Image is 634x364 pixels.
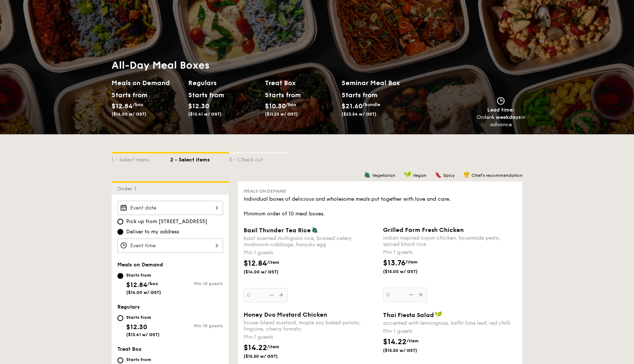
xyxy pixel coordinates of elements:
[362,102,380,107] span: /bundle
[244,227,311,234] span: Basil Thunder Tea Rice
[126,228,179,236] span: Deliver to my address
[383,249,517,256] div: Min 1 guests
[112,59,418,72] h1: All-Day Meal Boxes
[244,249,377,256] div: Min 1 guests
[311,226,318,233] img: icon-vegetarian.fe4039eb.svg
[117,273,123,279] input: Starts from$12.84/box($14.00 w/ GST)Min 10 guests
[244,320,377,332] div: house-blend mustard, maple soy baked potato, linguine, cherry tomato
[443,173,455,178] span: Spicy
[117,304,140,310] span: Regulars
[342,78,418,88] h2: Seminar Meal Box
[404,171,411,178] img: icon-vegan.f8ff3823.svg
[495,97,506,105] img: icon-clock.2db775ea.svg
[267,344,279,349] span: /item
[244,189,286,194] span: Meals on Demand
[117,219,123,225] input: Pick up from [STREET_ADDRESS]
[117,315,123,321] input: Starts from$12.30($13.41 w/ GST)Min 10 guests
[383,347,433,353] span: ($15.50 w/ GST)
[413,173,426,178] span: Vegan
[117,239,223,253] input: Event time
[126,290,161,295] span: ($14.00 w/ GST)
[383,259,405,267] span: $13.76
[112,153,170,164] div: 1 - Select menu
[244,259,267,268] span: $12.84
[435,171,442,178] img: icon-spicy.37a8142b.svg
[112,112,146,117] span: ($14.00 w/ GST)
[383,338,407,346] span: $14.22
[244,343,267,352] span: $14.22
[244,353,294,359] span: ($15.50 w/ GST)
[463,171,470,178] img: icon-chef-hat.a58ddaea.svg
[126,272,161,278] div: Starts from
[117,229,123,235] input: Deliver to my address
[244,311,327,318] span: Honey Duo Mustard Chicken
[383,226,464,233] span: Grilled Farm Fresh Chicken
[112,90,144,101] div: Starts from
[126,218,207,225] span: Pick up from [STREET_ADDRESS]
[126,281,147,289] span: $12.84
[267,260,279,265] span: /item
[265,90,298,101] div: Starts from
[435,311,442,318] img: icon-vegan.f8ff3823.svg
[342,112,376,117] span: ($23.54 w/ GST)
[407,338,419,343] span: /item
[405,259,418,265] span: /item
[170,281,223,286] div: Min 10 guests
[487,107,514,113] span: Lead time:
[383,320,517,326] div: accented with lemongrass, kaffir lime leaf, red chilli
[117,186,139,192] span: Order 1
[170,153,229,164] div: 2 - Select items
[126,323,147,331] span: $12.30
[117,346,142,352] span: Treat Box
[244,235,377,248] div: basil scented multigrain rice, braised celery mushroom cabbage, hanjuku egg
[133,102,143,107] span: /box
[383,312,434,318] span: Thai Fiesta Salad
[244,269,294,275] span: ($14.00 w/ GST)
[188,78,259,88] h2: Regulars
[342,90,377,101] div: Starts from
[342,102,362,110] span: $21.60
[112,102,133,110] span: $12.84
[229,153,288,164] div: 3 - Check out
[286,102,296,107] span: /box
[265,112,298,117] span: ($11.23 w/ GST)
[491,114,521,120] strong: 4 weekdays
[383,235,517,247] div: indian inspired cajun chicken, housmade pesto, spiced black rice
[364,171,371,178] img: icon-vegetarian.fe4039eb.svg
[147,281,158,286] span: /box
[244,196,517,218] div: Individual boxes of delicious and wholesome meals put together with love and care. Minimum order ...
[372,173,395,178] span: Vegetarian
[188,90,221,101] div: Starts from
[112,78,182,88] h2: Meals on Demand
[126,314,160,320] div: Starts from
[471,173,522,178] span: Chef's recommendation
[117,201,223,215] input: Event date
[265,78,336,88] h2: Treat Box
[170,323,223,328] div: Min 10 guests
[265,102,286,110] span: $10.30
[117,357,123,363] input: Starts from$10.30/box($11.23 w/ GST)Min 10 guests
[188,102,209,110] span: $12.30
[126,357,159,363] div: Starts from
[244,334,377,341] div: Min 1 guests
[383,269,433,274] span: ($15.00 w/ GST)
[117,262,163,268] span: Meals on Demand
[383,328,517,335] div: Min 1 guests
[188,112,222,117] span: ($13.41 w/ GST)
[476,114,525,128] div: Order in advance
[126,332,160,337] span: ($13.41 w/ GST)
